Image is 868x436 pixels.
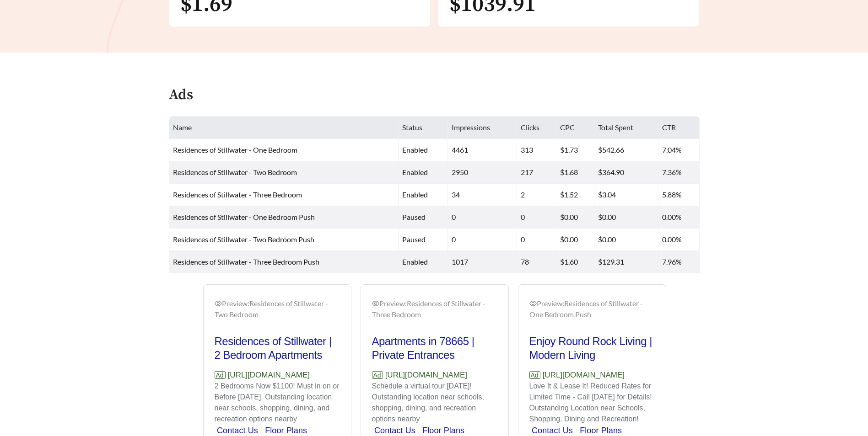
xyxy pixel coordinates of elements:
[448,184,517,206] td: 34
[529,335,655,362] h2: Enjoy Round Rock Living | Modern Living
[594,184,658,206] td: $3.04
[372,335,497,362] h2: Apartments in 78665 | Private Entrances
[173,257,319,266] span: Residences of Stillwater - Three Bedroom Push
[594,206,658,229] td: $0.00
[556,229,594,251] td: $0.00
[517,206,556,229] td: 0
[517,184,556,206] td: 2
[374,426,415,435] a: Contact Us
[173,190,302,199] span: Residences of Stillwater - Three Bedroom
[556,251,594,273] td: $1.60
[402,257,428,266] span: enabled
[658,206,699,229] td: 0.00%
[448,161,517,184] td: 2950
[529,300,537,307] span: eye
[556,184,594,206] td: $1.52
[658,184,699,206] td: 5.88%
[556,139,594,161] td: $1.73
[402,190,428,199] span: enabled
[372,298,497,320] div: Preview: Residences of Stillwater - Three Bedroom
[517,139,556,161] td: 313
[532,426,573,435] a: Contact Us
[448,251,517,273] td: 1017
[215,371,226,379] span: Ad
[372,371,383,379] span: Ad
[556,161,594,184] td: $1.68
[658,161,699,184] td: 7.36%
[402,213,426,221] span: paused
[402,235,426,244] span: paused
[372,300,379,307] span: eye
[215,381,340,425] p: 2 Bedrooms Now $1100! Must in on or Before [DATE]. Outstanding location near schools, shopping, d...
[448,229,517,251] td: 0
[402,168,428,176] span: enabled
[448,139,517,161] td: 4461
[594,229,658,251] td: $0.00
[215,300,222,307] span: eye
[448,117,517,139] th: Impressions
[556,206,594,229] td: $0.00
[529,298,655,320] div: Preview: Residences of Stillwater - One Bedroom Push
[215,298,340,320] div: Preview: Residences of Stillwater - Two Bedroom
[529,381,655,425] p: Love It & Lease It! Reduced Rates for Limited Time - Call [DATE] for Details! Outstanding Locatio...
[215,335,340,362] h2: Residences of Stillwater | 2 Bedroom Apartments
[580,426,622,435] a: Floor Plans
[529,369,655,381] p: [URL][DOMAIN_NAME]
[662,123,676,132] span: CTR
[173,168,297,176] span: Residences of Stillwater - Two Bedroom
[372,369,497,381] p: [URL][DOMAIN_NAME]
[517,117,556,139] th: Clicks
[658,139,699,161] td: 7.04%
[169,87,193,103] h4: Ads
[399,117,448,139] th: Status
[517,251,556,273] td: 78
[169,117,399,139] th: Name
[560,123,575,132] span: CPC
[422,426,464,435] a: Floor Plans
[658,251,699,273] td: 7.96%
[594,161,658,184] td: $364.90
[517,229,556,251] td: 0
[517,161,556,184] td: 217
[173,145,297,154] span: Residences of Stillwater - One Bedroom
[215,369,340,381] p: [URL][DOMAIN_NAME]
[173,213,315,221] span: Residences of Stillwater - One Bedroom Push
[529,371,540,379] span: Ad
[402,145,428,154] span: enabled
[265,426,307,435] a: Floor Plans
[594,139,658,161] td: $542.66
[217,426,258,435] a: Contact Us
[448,206,517,229] td: 0
[372,381,497,425] p: Schedule a virtual tour [DATE]! Outstanding location near schools, shopping, dining, and recreati...
[173,235,314,244] span: Residences of Stillwater - Two Bedroom Push
[658,229,699,251] td: 0.00%
[594,117,658,139] th: Total Spent
[594,251,658,273] td: $129.31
